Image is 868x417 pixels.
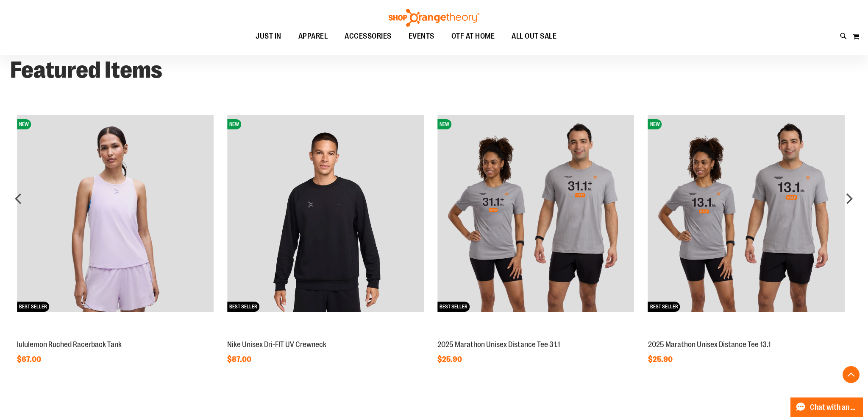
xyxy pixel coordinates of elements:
a: lululemon Ruched Racerback TankNEWBEST SELLER [17,331,214,338]
span: JUST IN [256,27,281,46]
span: ACCESSORIES [345,27,392,46]
span: ALL OUT SALE [512,27,556,46]
a: Nike Unisex Dri-FIT UV CrewneckNEWBEST SELLER [227,331,424,338]
span: OTF AT HOME [451,27,495,46]
div: next [841,190,858,207]
span: NEW [227,119,241,129]
img: Nike Unisex Dri-FIT UV Crewneck [227,115,424,312]
a: 2025 Marathon Unisex Distance Tee 31.1NEWBEST SELLER [437,331,634,338]
img: 2025 Marathon Unisex Distance Tee 31.1 [437,115,634,312]
div: FLYOUT Form [597,211,868,417]
a: 2025 Marathon Unisex Distance Tee 31.1 [437,340,560,349]
img: lululemon Ruched Racerback Tank [17,115,214,312]
span: $87.00 [227,355,253,364]
span: NEW [437,119,451,129]
span: $67.00 [17,355,42,364]
span: BEST SELLER [227,302,259,312]
span: APPAREL [298,27,328,46]
span: NEW [17,119,31,129]
span: EVENTS [409,27,434,46]
span: BEST SELLER [17,302,49,312]
span: $25.90 [437,355,463,364]
a: lululemon Ruched Racerback Tank [17,340,122,349]
img: 2025 Marathon Unisex Distance Tee 13.1 [648,115,845,312]
img: Shop Orangetheory [387,9,481,27]
strong: Featured Items [10,57,162,83]
span: NEW [648,119,662,129]
a: Nike Unisex Dri-FIT UV Crewneck [227,340,326,349]
span: BEST SELLER [437,302,470,312]
div: prev [10,190,27,207]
